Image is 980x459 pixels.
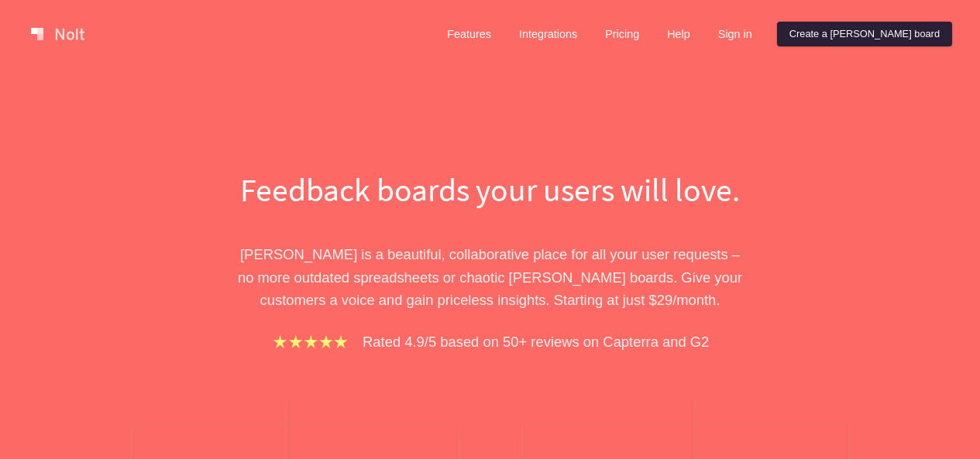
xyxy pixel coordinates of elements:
img: stars.b067e34983.png [271,333,350,351]
a: Integrations [507,22,590,46]
a: Pricing [593,22,652,46]
p: Rated 4.9/5 based on 50+ reviews on Capterra and G2 [363,331,709,353]
a: Features [435,22,504,46]
p: [PERSON_NAME] is a beautiful, collaborative place for all your user requests – no more outdated s... [223,243,758,311]
a: Sign in [706,22,765,46]
a: Create a [PERSON_NAME] board [777,22,952,46]
h1: Feedback boards your users will love. [223,167,758,212]
a: Help [655,22,703,46]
